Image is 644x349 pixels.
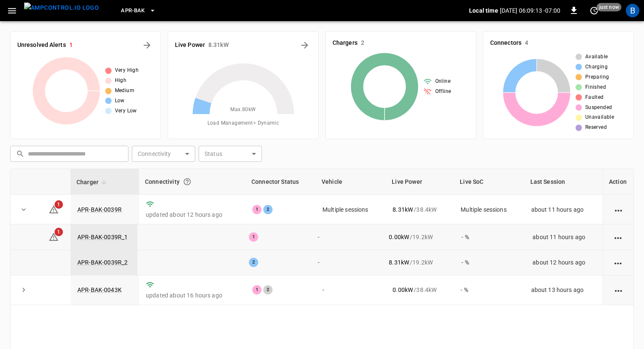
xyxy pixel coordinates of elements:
[121,6,145,16] span: APR-BAK
[55,200,63,209] span: 1
[316,169,386,195] th: Vehicle
[454,275,524,305] td: - %
[613,258,623,267] div: action cell options
[69,41,73,50] h6: 1
[526,250,603,275] td: about 12 hours ago
[526,224,603,250] td: about 11 hours ago
[455,224,526,250] td: - %
[249,258,258,267] div: 2
[263,285,273,294] div: 2
[146,291,239,300] p: updated about 16 hours ago
[49,205,59,212] a: 1
[500,6,560,15] p: [DATE] 06:09:13 -07:00
[77,206,122,213] a: APR-BAK-0039R
[117,3,159,19] button: APR-BAK
[613,233,623,241] div: action cell options
[298,38,311,52] button: Energy Overview
[585,53,608,61] span: Available
[435,87,451,96] span: Offline
[389,258,448,267] div: / 19.2 kW
[389,233,448,241] div: / 19.2 kW
[175,41,205,50] h6: Live Power
[311,250,382,275] td: -
[455,250,526,275] td: - %
[145,174,240,189] div: Connectivity
[17,41,66,50] h6: Unresolved Alerts
[311,224,382,250] td: -
[389,233,409,241] p: 0.00 kW
[316,195,386,224] td: Multiple sessions
[613,205,624,214] div: action cell options
[115,97,125,105] span: Low
[585,104,612,112] span: Suspended
[17,203,30,216] button: expand row
[77,259,128,266] a: APR-BAK-0039R_2
[585,63,608,71] span: Charging
[77,286,122,293] a: APR-BAK-0043K
[585,83,606,92] span: Finished
[115,66,139,75] span: Very High
[17,284,30,296] button: expand row
[115,76,127,85] span: High
[55,228,63,236] span: 1
[393,286,413,294] p: 0.00 kW
[252,285,262,294] div: 1
[115,107,137,115] span: Very Low
[115,87,134,95] span: Medium
[140,38,154,52] button: All Alerts
[597,3,622,11] span: just now
[626,4,639,17] div: profile-icon
[361,38,364,48] h6: 2
[603,169,633,195] th: Action
[587,4,601,17] button: set refresh interval
[524,275,603,305] td: about 13 hours ago
[585,113,614,122] span: Unavailable
[435,77,450,86] span: Online
[490,38,521,48] h6: Connectors
[180,174,195,189] button: Connection between the charger and our software.
[524,195,603,224] td: about 11 hours ago
[393,286,447,294] div: / 38.4 kW
[585,93,604,102] span: Faulted
[24,3,99,13] img: ampcontrol.io logo
[525,38,528,48] h6: 4
[316,275,386,305] td: -
[252,205,262,214] div: 1
[76,177,109,187] span: Charger
[386,169,454,195] th: Live Power
[146,210,239,219] p: updated about 12 hours ago
[585,73,609,82] span: Preparing
[246,169,316,195] th: Connector Status
[454,169,524,195] th: Live SoC
[333,38,357,48] h6: Chargers
[393,205,447,214] div: / 38.4 kW
[263,205,273,214] div: 2
[389,258,409,267] p: 8.31 kW
[454,195,524,224] td: Multiple sessions
[208,41,229,50] h6: 8.31 kW
[469,6,498,15] p: Local time
[524,169,603,195] th: Last Session
[249,232,258,242] div: 1
[393,205,413,214] p: 8.31 kW
[207,119,279,128] span: Load Management = Dynamic
[230,106,256,114] span: Max. 80 kW
[613,286,624,294] div: action cell options
[585,123,607,132] span: Reserved
[77,234,128,240] a: APR-BAK-0039R_1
